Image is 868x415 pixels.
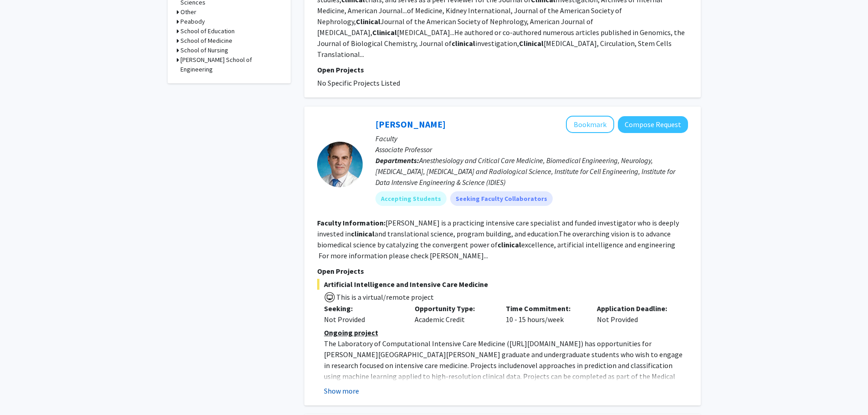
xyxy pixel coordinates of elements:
[375,191,447,206] mat-chip: Accepting Students
[324,385,359,396] button: Show more
[618,116,688,133] button: Compose Request to Robert Stevens
[372,28,397,37] b: Clinical
[375,144,688,155] p: Associate Professor
[317,279,688,290] span: Artificial Intelligence and Intensive Care Medicine
[7,374,39,408] iframe: Chat
[566,116,614,133] button: Add Robert Stevens to Bookmarks
[450,191,553,206] mat-chip: Seeking Faculty Collaborators
[180,55,282,74] h3: [PERSON_NAME] School of Engineering
[519,39,544,48] b: Clinical
[597,303,674,314] p: Application Deadline:
[180,7,196,17] h3: Other
[506,303,583,314] p: Time Commitment:
[498,240,521,249] b: clinical
[324,339,509,348] span: The Laboratory of Computational Intensive Care Medicine (
[180,17,205,26] h3: Peabody
[180,36,232,46] h3: School of Medicine
[180,26,235,36] h3: School of Education
[324,303,401,314] p: Seeking:
[590,303,681,325] div: Not Provided
[317,218,679,260] fg-read-more: [PERSON_NAME] is a practicing intensive care specialist and funded investigator who is deeply inv...
[499,303,590,325] div: 10 - 15 hours/week
[335,292,434,302] span: This is a virtual/remote project
[324,361,675,392] span: novel approaches in prediction and classification using machine learning applied to high-resoluti...
[324,328,378,337] u: Ongoing project
[356,17,380,26] b: Clinical
[317,218,385,227] b: Faculty Information:
[180,46,228,55] h3: School of Nursing
[375,156,675,187] span: Anesthesiology and Critical Care Medicine, Biomedical Engineering, Neurology, [MEDICAL_DATA], [ME...
[317,64,688,75] p: Open Projects
[415,303,492,314] p: Opportunity Type:
[324,314,401,325] div: Not Provided
[375,156,419,165] b: Departments:
[375,118,446,130] a: [PERSON_NAME]
[324,339,683,370] span: ) has opportunities for [PERSON_NAME][GEOGRAPHIC_DATA][PERSON_NAME] graduate and undergraduate st...
[452,39,475,48] b: clinical
[317,78,400,87] span: No Specific Projects Listed
[351,229,375,238] b: clinical
[317,266,688,277] p: Open Projects
[408,303,499,325] div: Academic Credit
[375,133,688,144] p: Faculty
